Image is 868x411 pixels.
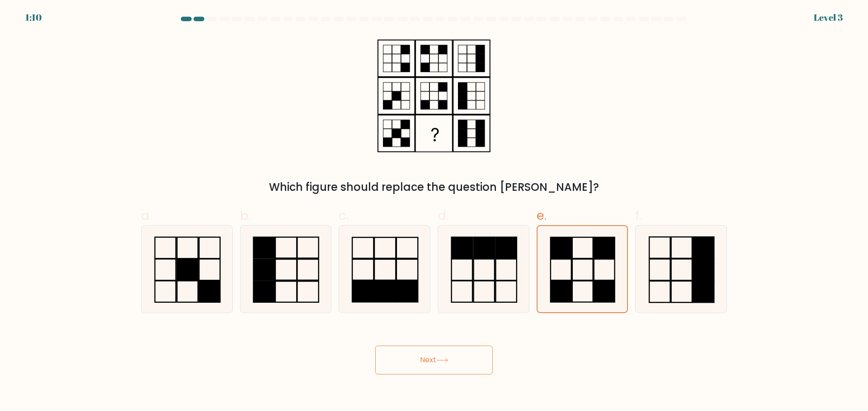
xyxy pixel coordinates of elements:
[25,11,42,24] div: 1:10
[146,179,722,195] div: Which figure should replace the question [PERSON_NAME]?
[438,207,448,224] span: d.
[240,207,251,224] span: b.
[635,207,642,224] span: f.
[814,11,843,24] div: Level 3
[537,207,547,224] span: e.
[141,207,152,224] span: a.
[339,207,349,224] span: c.
[375,346,493,374] button: Next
